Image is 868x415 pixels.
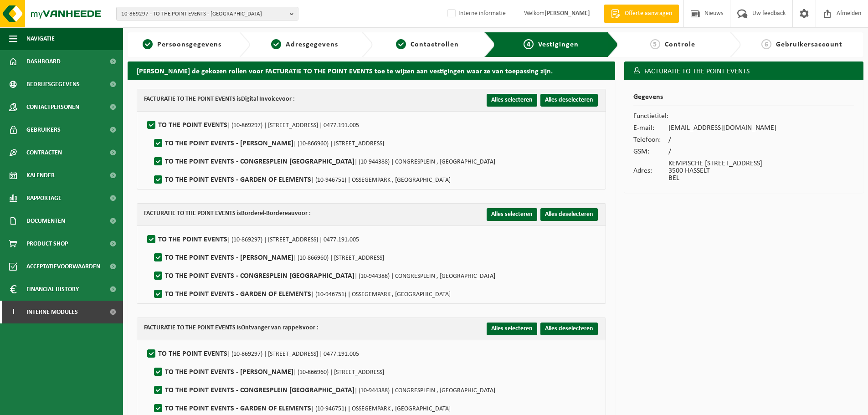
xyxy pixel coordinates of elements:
[411,41,459,48] span: Contactrollen
[152,269,495,283] label: TO THE POINT EVENTS - CONGRESPLEIN [GEOGRAPHIC_DATA]
[633,158,668,184] td: Adres:
[293,369,384,376] span: | (10-866960) | [STREET_ADDRESS]
[668,134,776,146] td: /
[286,41,338,48] span: Adresgegevens
[152,251,384,265] label: TO THE POINT EVENTS - [PERSON_NAME]
[668,122,776,134] td: [EMAIL_ADDRESS][DOMAIN_NAME]
[26,27,55,50] span: Navigatie
[152,173,451,187] label: TO THE POINT EVENTS - GARDEN OF ELEMENTS
[26,141,62,164] span: Contracten
[633,93,854,106] h2: Gegevens
[144,323,318,333] div: FACTURATIE TO THE POINT EVENTS is voor :
[143,39,153,49] span: 1
[633,110,668,122] td: Functietitel:
[26,73,80,96] span: Bedrijfsgegevens
[446,7,506,20] label: Interne informatie
[622,9,674,18] span: Offerte aanvragen
[293,255,384,261] span: | (10-866960) | [STREET_ADDRESS]
[26,118,61,141] span: Gebruikers
[311,177,451,184] span: | (10-946751) | OSSEGEMPARK , [GEOGRAPHIC_DATA]
[354,273,495,280] span: | (10-944388) | CONGRESPLEIN , [GEOGRAPHIC_DATA]
[26,301,78,323] span: Interne modules
[624,61,863,82] h3: FACTURATIE TO THE POINT EVENTS
[540,94,598,107] button: Alles deselecteren
[650,39,660,49] span: 5
[540,208,598,221] button: Alles deselecteren
[144,94,295,105] div: FACTURATIE TO THE POINT EVENTS is voor :
[152,137,384,150] label: TO THE POINT EVENTS - [PERSON_NAME]
[152,155,495,169] label: TO THE POINT EVENTS - CONGRESPLEIN [GEOGRAPHIC_DATA]
[9,301,17,323] span: I
[152,384,495,397] label: TO THE POINT EVENTS - CONGRESPLEIN [GEOGRAPHIC_DATA]
[396,39,406,49] span: 3
[116,7,298,20] button: 10-869297 - TO THE POINT EVENTS - [GEOGRAPHIC_DATA]
[487,94,537,107] button: Alles selecteren
[26,210,65,232] span: Documenten
[227,122,359,129] span: | (10-869297) | [STREET_ADDRESS] | 0477.191.005
[26,255,100,278] span: Acceptatievoorwaarden
[544,10,590,17] strong: [PERSON_NAME]
[128,61,615,79] h2: [PERSON_NAME] de gekozen rollen voor FACTURATIE TO THE POINT EVENTS toe te wijzen aan vestigingen...
[633,134,668,146] td: Telefoon:
[132,39,232,50] a: 1Persoonsgegevens
[152,365,384,379] label: TO THE POINT EVENTS - [PERSON_NAME]
[524,39,534,49] span: 4
[121,7,286,21] span: 10-869297 - TO THE POINT EVENTS - [GEOGRAPHIC_DATA]
[145,347,359,361] label: TO THE POINT EVENTS
[157,41,221,48] span: Persoonsgegevens
[354,159,495,165] span: | (10-944388) | CONGRESPLEIN , [GEOGRAPHIC_DATA]
[293,140,384,147] span: | (10-866960) | [STREET_ADDRESS]
[271,39,281,49] span: 2
[26,164,55,187] span: Kalender
[26,278,79,301] span: Financial History
[604,5,679,23] a: Offerte aanvragen
[145,118,359,132] label: TO THE POINT EVENTS
[152,287,451,301] label: TO THE POINT EVENTS - GARDEN OF ELEMENTS
[227,351,359,358] span: | (10-869297) | [STREET_ADDRESS] | 0477.191.005
[633,122,668,134] td: E-mail:
[538,41,579,48] span: Vestigingen
[241,210,295,217] strong: Borderel-Bordereau
[377,39,477,50] a: 3Contactrollen
[540,323,598,335] button: Alles deselecteren
[665,41,695,48] span: Controle
[776,41,842,48] span: Gebruikersaccount
[227,236,359,243] span: | (10-869297) | [STREET_ADDRESS] | 0477.191.005
[668,158,776,184] td: KEMPISCHE [STREET_ADDRESS] 3500 HASSELT BEL
[255,39,354,50] a: 2Adresgegevens
[311,291,451,298] span: | (10-946751) | OSSEGEMPARK , [GEOGRAPHIC_DATA]
[311,405,451,412] span: | (10-946751) | OSSEGEMPARK , [GEOGRAPHIC_DATA]
[354,387,495,394] span: | (10-944388) | CONGRESPLEIN , [GEOGRAPHIC_DATA]
[241,96,279,102] strong: Digital Invoice
[145,233,359,246] label: TO THE POINT EVENTS
[26,96,79,118] span: Contactpersonen
[26,187,62,210] span: Rapportage
[26,232,68,255] span: Product Shop
[144,208,311,219] div: FACTURATIE TO THE POINT EVENTS is voor :
[241,324,303,331] strong: Ontvanger van rappels
[633,146,668,158] td: GSM:
[487,208,537,221] button: Alles selecteren
[487,323,537,335] button: Alles selecteren
[26,50,61,73] span: Dashboard
[761,39,771,49] span: 6
[668,146,776,158] td: /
